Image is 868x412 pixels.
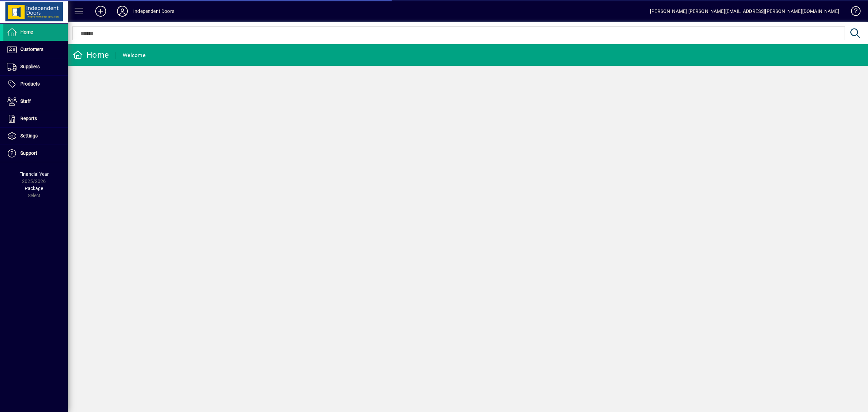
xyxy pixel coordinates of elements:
[20,64,40,69] span: Suppliers
[25,186,43,191] span: Package
[20,98,31,104] span: Staff
[19,171,49,177] span: Financial Year
[20,133,38,138] span: Settings
[3,76,68,93] a: Products
[20,116,37,121] span: Reports
[20,46,43,52] span: Customers
[123,50,145,61] div: Welcome
[650,6,839,17] div: [PERSON_NAME] [PERSON_NAME][EMAIL_ADDRESS][PERSON_NAME][DOMAIN_NAME]
[133,6,174,17] div: Independent Doors
[846,1,860,23] a: Knowledge Base
[3,145,68,162] a: Support
[3,41,68,58] a: Customers
[73,50,109,60] div: Home
[3,110,68,127] a: Reports
[20,29,33,35] span: Home
[3,93,68,110] a: Staff
[112,5,133,17] button: Profile
[3,58,68,75] a: Suppliers
[3,128,68,145] a: Settings
[20,150,37,156] span: Support
[90,5,112,17] button: Add
[20,81,40,87] span: Products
